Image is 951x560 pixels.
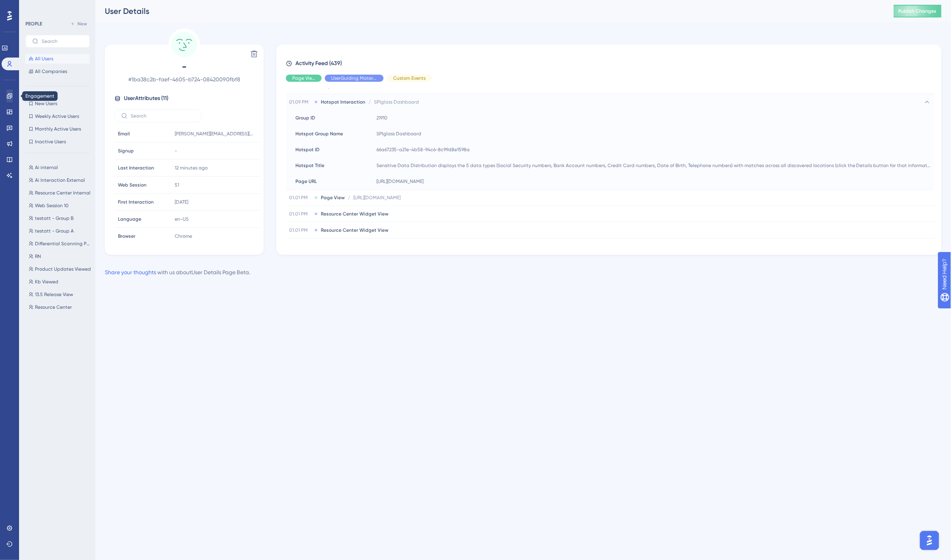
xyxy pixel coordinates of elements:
button: testatt - Group A [25,226,95,236]
span: Group ID [295,115,315,121]
button: Ai Interaction External [25,175,95,185]
span: Ai Interaction External [35,177,85,183]
span: Ai internal [35,164,58,171]
span: UserGuiding Material [331,75,377,81]
a: Share your thoughts [105,269,156,275]
span: [URL][DOMAIN_NAME] [376,178,424,185]
button: New Users [25,99,90,108]
span: Differential Scanning Post [35,241,91,247]
button: Weekly Active Users [25,112,90,121]
span: Signup [118,148,134,154]
button: Web Session 10 [25,201,95,210]
span: Monthly Active Users [35,126,81,132]
span: First Interaction [118,199,154,205]
span: [URL][DOMAIN_NAME] [353,194,401,201]
span: All Users [35,56,53,62]
span: User Attributes ( 11 ) [124,94,168,103]
span: Last Interaction [118,165,154,171]
button: Resource Center [25,302,95,312]
button: All Users [25,54,90,64]
span: Product Updates Viewed [35,266,91,272]
span: / [348,194,350,201]
span: Sensitive Data Distribution displays the 5 data types (Social Security numbers, Bank Account numb... [376,162,931,169]
span: Weekly Active Users [35,113,79,119]
span: [PERSON_NAME][EMAIL_ADDRESS][PERSON_NAME][DOMAIN_NAME] [175,131,254,137]
span: testatt - Group B [35,215,73,221]
button: testatt - Group B [25,214,95,223]
input: Search [42,38,83,44]
span: Resource Center Widget View [321,227,388,233]
span: Custom Events [393,75,426,81]
button: RN [25,252,95,261]
button: Monthly Active Users [25,124,90,134]
span: Page View [292,75,315,81]
span: Page View [321,194,345,201]
span: Resource Center [35,304,72,310]
button: All Companies [25,67,90,76]
div: with us about User Details Page Beta . [105,267,250,277]
span: Inactive Users [35,139,66,145]
span: All Companies [35,68,67,75]
span: 01.01 PM [289,211,311,217]
button: Publish Changes [894,5,941,17]
button: Resource Center Internal [25,188,95,198]
span: Web Session 10 [35,202,69,209]
span: - [114,60,254,73]
span: Email [118,131,130,137]
span: 21910 [376,115,388,121]
button: New [68,19,90,29]
button: Differential Scanning Post [25,239,95,248]
time: 12 minutes ago [175,165,208,171]
span: Kb Viewed [35,279,58,285]
span: Language [118,216,141,222]
button: Kb Viewed [25,277,95,287]
span: 51 [175,182,179,188]
span: - [175,148,177,154]
span: Hotspot Group Name [295,131,343,137]
button: Ai internal [25,163,95,172]
span: Chrome [175,233,192,239]
span: New [77,21,87,27]
span: Page URL [295,178,317,185]
span: 01.09 PM [289,99,311,105]
span: Need Help? [19,2,50,12]
span: RN [35,253,41,260]
span: Hotspot Title [295,162,324,169]
span: 66a67235-a21e-4b58-94c6-8c99d8e1598a [376,146,470,153]
button: Inactive Users [25,137,90,146]
span: / [368,99,371,105]
span: testatt - Group A [35,228,74,234]
div: PEOPLE [25,21,42,27]
span: SPIglass Dashboard [374,99,419,105]
iframe: UserGuiding AI Assistant Launcher [918,529,941,552]
span: Hotspot ID [295,146,320,153]
span: Resource Center Internal [35,190,91,196]
span: 13.5 Release View [35,291,73,298]
span: Hotspot Interaction [321,99,365,105]
span: Publish Changes [899,8,937,14]
span: 01.01 PM [289,194,311,201]
input: Search [131,113,195,119]
span: SPIglass Dashboard [376,131,421,137]
button: 13.5 Release View [25,290,95,299]
span: Activity Feed (439) [295,59,342,68]
span: Web Session [118,182,147,188]
span: New Users [35,100,57,107]
span: # 1ba38c2b-faef-4605-b724-08420090fbf8 [114,75,254,84]
time: [DATE] [175,199,188,205]
button: Product Updates Viewed [25,264,95,274]
span: en-US [175,216,189,222]
span: 01.01 PM [289,227,311,233]
div: User Details [105,6,874,17]
span: Browser [118,233,135,239]
span: Resource Center Widget View [321,211,388,217]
